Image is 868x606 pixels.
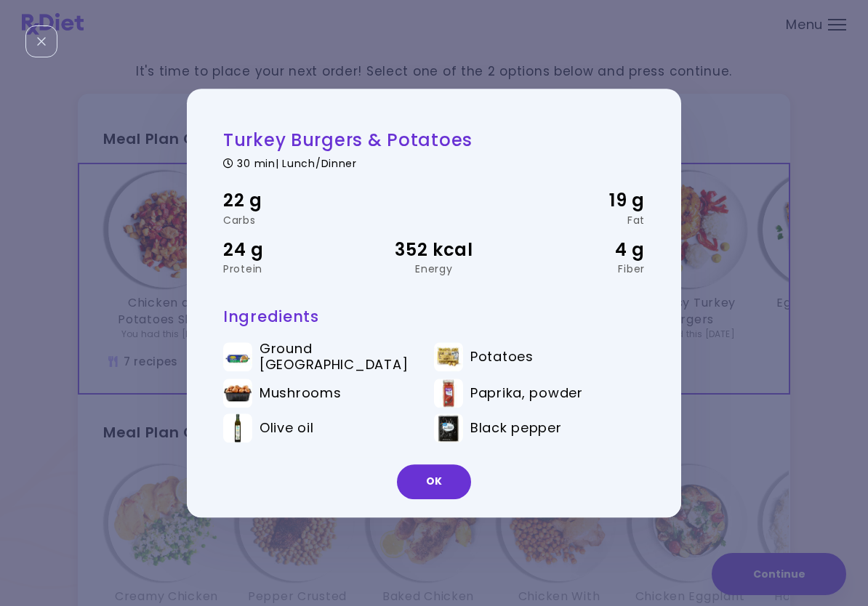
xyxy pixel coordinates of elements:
[363,264,504,274] div: Energy
[260,385,341,401] span: Mushrooms
[470,420,562,436] span: Black pepper
[505,215,645,225] div: Fat
[223,187,363,214] div: 22 g
[470,385,583,401] span: Paprika, powder
[505,264,645,274] div: Fiber
[470,349,534,365] span: Potatoes
[260,420,313,436] span: Olive oil
[223,264,363,274] div: Protein
[223,155,645,169] div: 30 min | Lunch/Dinner
[260,342,413,373] span: Ground [GEOGRAPHIC_DATA]
[505,236,645,264] div: 4 g
[505,187,645,214] div: 19 g
[223,215,363,225] div: Carbs
[223,129,645,151] h2: Turkey Burgers & Potatoes
[397,464,471,499] button: OK
[363,236,504,264] div: 352 kcal
[223,307,645,326] h3: Ingredients
[223,236,363,264] div: 24 g
[25,25,57,57] div: Close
